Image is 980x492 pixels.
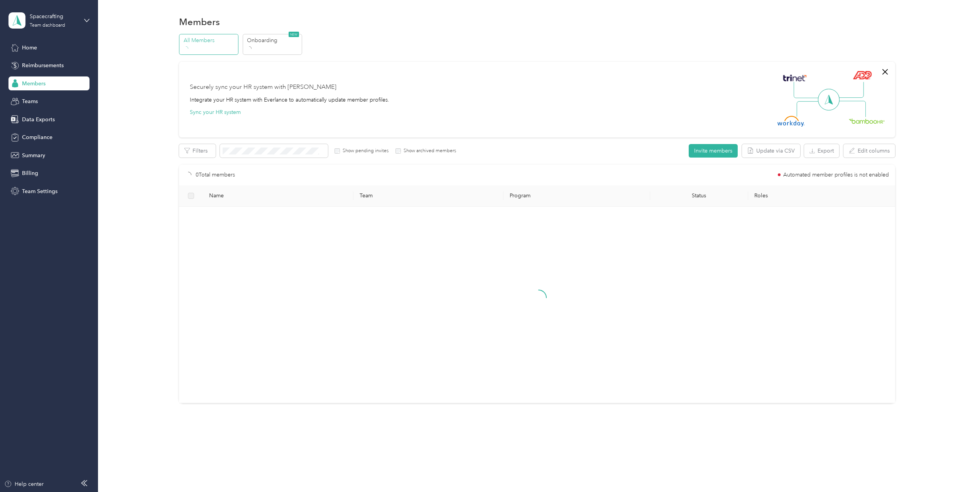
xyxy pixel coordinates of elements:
div: Spacecrafting [30,12,78,20]
th: Team [353,185,504,207]
h1: Members [179,18,220,26]
label: Show archived members [401,148,456,154]
th: Roles [748,185,899,207]
label: Show pending invites [340,148,389,154]
img: Trinet [781,73,808,83]
th: Program [504,185,650,207]
span: Team Settings [22,187,57,195]
img: ADP [853,71,872,80]
span: Compliance [22,133,52,141]
th: Name [203,185,353,207]
img: Workday [777,116,804,127]
span: NEW [289,32,299,37]
button: Export [804,144,839,158]
button: Edit columns [843,144,895,158]
span: Reimbursements [22,61,64,70]
span: Name [209,192,347,199]
span: Summary [22,151,45,159]
span: Teams [22,97,38,105]
p: 0 Total members [196,171,235,179]
div: Team dashboard [30,23,65,28]
span: Billing [22,169,38,177]
span: Members [22,80,46,88]
span: Data Exports [22,115,55,124]
iframe: Everlance-gr Chat Button Frame [937,449,980,492]
div: Securely sync your HR system with [PERSON_NAME] [190,83,336,92]
img: Line Right Down [839,101,866,117]
span: Automated member profiles is not enabled [783,172,889,178]
span: Home [22,44,37,52]
button: Update via CSV [742,144,800,158]
p: Onboarding [247,36,299,44]
img: BambooHR [849,118,884,124]
div: Integrate your HR system with Everlance to automatically update member profiles. [190,96,389,104]
p: All Members [184,36,236,44]
button: Filters [179,144,216,158]
button: Invite members [689,144,738,158]
img: Line Left Up [794,82,821,98]
button: Sync your HR system [190,108,241,116]
button: Help center [4,480,44,488]
th: Status [650,185,748,207]
img: Line Right Up [837,82,864,98]
img: Line Left Down [796,101,823,117]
